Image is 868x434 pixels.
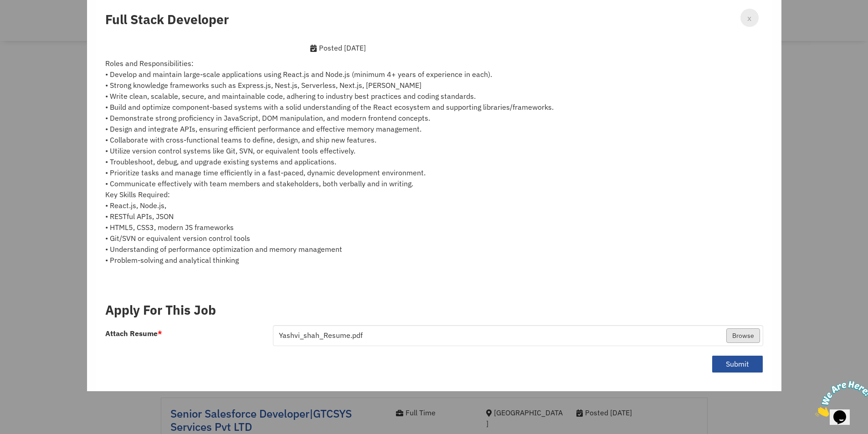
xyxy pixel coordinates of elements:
[812,377,868,420] iframe: chat widget
[4,4,60,40] img: Chat attention grabber
[712,355,763,373] button: Submit
[747,12,751,24] span: x
[310,42,451,53] div: Posted [DATE]
[105,11,229,28] span: Full Stack Developer
[105,330,162,337] label: Attach Resume
[105,58,763,276] div: Roles and Responsibilities: • Develop and maintain large-scale applications using React.js and No...
[105,302,763,318] h3: Apply For This Job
